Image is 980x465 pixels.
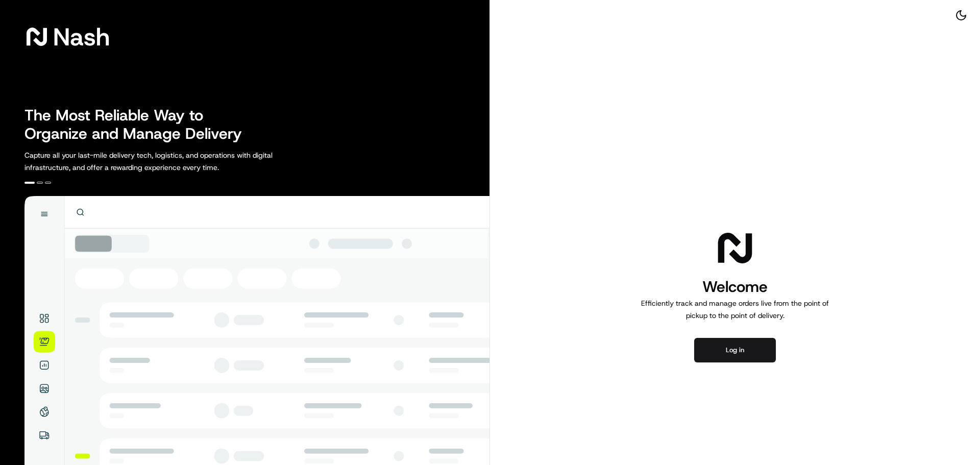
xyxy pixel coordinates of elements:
button: Log in [694,338,776,362]
h1: Welcome [637,277,833,297]
p: Efficiently track and manage orders live from the point of pickup to the point of delivery. [637,297,833,322]
h2: The Most Reliable Way to Organize and Manage Delivery [24,106,253,143]
p: Capture all your last-mile delivery tech, logistics, and operations with digital infrastructure, ... [24,149,318,174]
span: Nash [53,27,110,47]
